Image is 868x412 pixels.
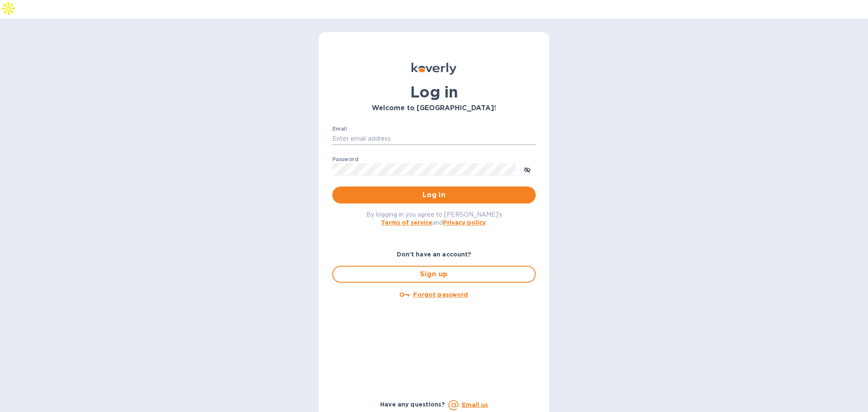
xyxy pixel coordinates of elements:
button: Sign up [332,266,536,283]
label: Email [332,126,347,131]
img: Koverly [412,63,456,75]
u: Forgot password [413,291,468,298]
b: Don't have an account? [397,251,472,258]
button: toggle password visibility [519,161,536,178]
button: Log in [332,187,536,203]
b: Have any questions? [380,401,445,408]
h3: Welcome to [GEOGRAPHIC_DATA]! [332,104,536,112]
span: By logging in you agree to [PERSON_NAME]'s and . [366,211,502,226]
span: Sign up [340,269,528,279]
a: Privacy policy [443,219,486,226]
a: Email us [462,401,488,408]
a: Terms of service [381,219,432,226]
span: Log in [339,190,529,200]
input: Enter email address [332,133,536,145]
h1: Log in [332,83,536,101]
label: Password [332,157,358,162]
